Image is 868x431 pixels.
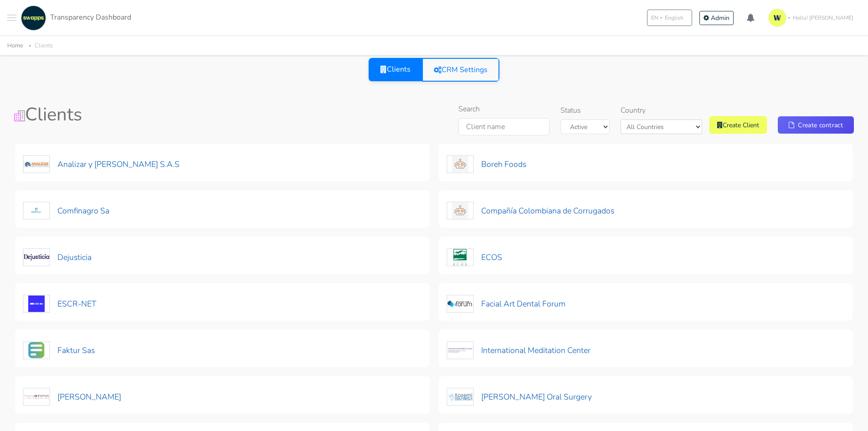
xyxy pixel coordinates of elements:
button: Comfinagro Sa [22,201,110,220]
a: Create Client [709,116,767,134]
img: isotipo-3-3e143c57.png [768,9,786,27]
img: Boreh Foods [447,155,474,173]
a: Create contract [778,116,854,134]
span: English [665,14,683,22]
button: ENEnglish [647,10,692,26]
span: Hello! [PERSON_NAME] [793,14,853,22]
button: ESCR-NET [22,294,97,313]
label: Country [621,105,646,116]
img: ECOS [447,248,474,266]
a: Home [7,42,23,50]
a: Transparency Dashboard [19,5,131,31]
div: View selector [369,58,499,82]
a: Admin [699,11,734,25]
img: Facial Art Dental Forum [447,295,474,313]
img: Compañía Colombiana de Corrugados [447,202,474,220]
img: Kathy Jalali [23,388,50,406]
button: Boreh Foods [446,155,527,174]
img: Dejusticia [23,248,50,266]
button: Facial Art Dental Forum [446,294,566,313]
input: Client name [458,118,550,135]
img: swapps-linkedin-v2.jpg [21,5,46,31]
a: Clients [369,57,422,81]
button: Analizar y [PERSON_NAME] S.A.S [22,155,180,174]
span: Admin [711,14,729,22]
button: [PERSON_NAME] Oral Surgery [446,387,592,406]
img: International Meditation Center [447,341,474,359]
a: Hello! [PERSON_NAME] [765,5,861,31]
label: Search [458,104,480,114]
button: Faktur Sas [22,341,95,360]
button: [PERSON_NAME] [22,387,122,406]
img: Kazemi Oral Surgery [447,388,474,406]
label: Status [560,105,581,116]
h1: Clients [14,104,285,125]
li: Clients [25,41,53,51]
img: Faktur Sas [23,341,50,359]
button: International Meditation Center [446,341,591,360]
span: Transparency Dashboard [50,12,131,22]
img: Comfinagro Sa [23,202,50,220]
button: Compañía Colombiana de Corrugados [446,201,615,220]
img: Clients Icon [14,110,25,121]
img: ESCR-NET [23,295,50,313]
button: ECOS [446,248,503,267]
img: Analizar y Lombana S.A.S [23,155,50,173]
button: Dejusticia [22,248,92,267]
a: CRM Settings [422,58,499,82]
